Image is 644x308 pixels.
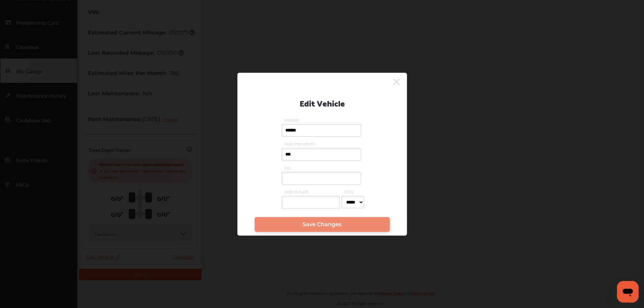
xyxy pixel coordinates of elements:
iframe: Button to launch messaging window [617,281,639,303]
input: MILEAGE [282,124,361,137]
span: Save Changes [303,221,341,228]
span: MILEAGE [282,118,363,122]
span: STATE [341,190,366,194]
span: VIN [282,166,363,170]
input: LICENSE PLATE [282,196,340,209]
a: Save Changes [255,217,390,232]
span: LICENSE PLATE [282,190,341,194]
span: MILES PER MONTH [282,142,363,146]
input: MILES PER MONTH [282,148,361,161]
input: VIN [282,172,361,185]
select: STATE [341,196,364,208]
p: Edit Vehicle [300,96,345,110]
